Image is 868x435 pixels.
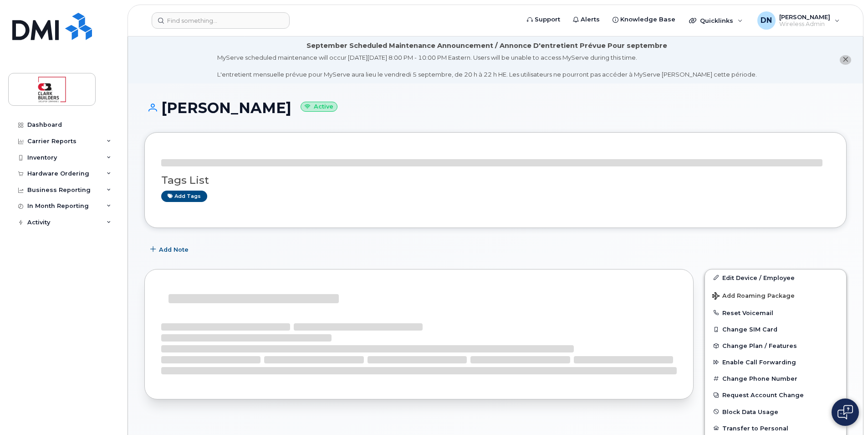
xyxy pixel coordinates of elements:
[705,269,846,286] a: Edit Device / Employee
[705,404,846,420] button: Block Data Usage
[217,53,757,79] div: MyServe scheduled maintenance will occur [DATE][DATE] 8:00 PM - 10:00 PM Eastern. Users will be u...
[705,370,846,387] button: Change Phone Number
[722,342,797,349] span: Change Plan / Features
[837,405,853,419] img: Open chat
[161,191,207,202] a: Add tags
[306,41,667,51] div: September Scheduled Maintenance Announcement / Annonce D'entretient Prévue Pour septembre
[705,354,846,370] button: Enable Call Forwarding
[840,55,851,65] button: close notification
[705,337,846,354] button: Change Plan / Features
[144,242,196,258] button: Add Note
[705,387,846,403] button: Request Account Change
[144,100,847,116] h1: [PERSON_NAME]
[159,245,189,254] span: Add Note
[161,175,830,186] h3: Tags List
[301,102,337,112] small: Active
[712,292,795,301] span: Add Roaming Package
[705,321,846,337] button: Change SIM Card
[705,305,846,321] button: Reset Voicemail
[722,359,796,366] span: Enable Call Forwarding
[705,286,846,305] button: Add Roaming Package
